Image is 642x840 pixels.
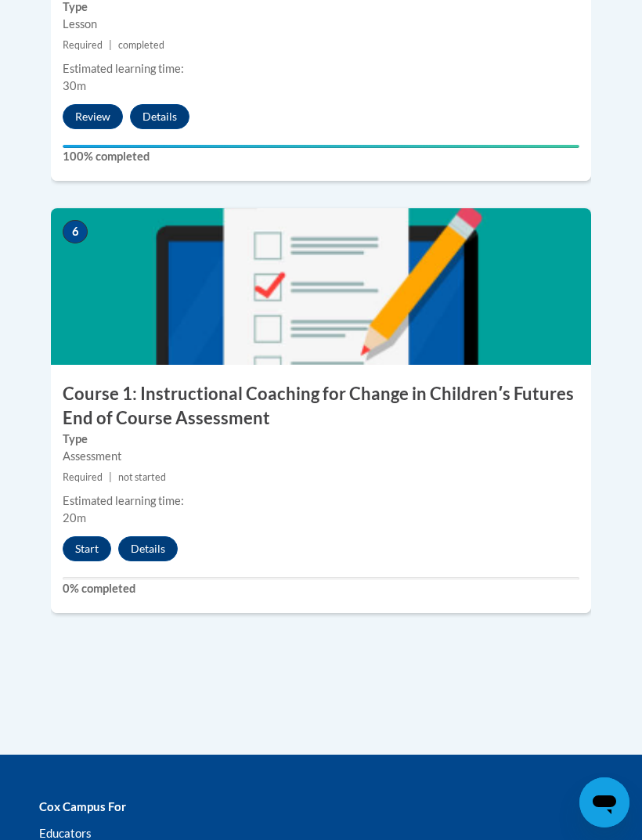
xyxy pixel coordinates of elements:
button: Start [63,536,111,561]
span: completed [118,39,164,51]
button: Review [63,104,123,129]
label: 100% completed [63,148,579,165]
span: Required [63,471,103,483]
button: Details [130,104,189,129]
div: Estimated learning time: [63,492,579,510]
h3: Course 1: Instructional Coaching for Change in Childrenʹs Futures End of Course Assessment [51,382,591,431]
div: Your progress [63,145,579,148]
label: 0% completed [63,580,579,597]
span: 30m [63,79,86,92]
button: Details [118,536,178,561]
span: Required [63,39,103,51]
div: Assessment [63,448,579,465]
span: not started [118,471,166,483]
a: Educators [39,826,92,840]
span: 6 [63,220,88,243]
div: Estimated learning time: [63,60,579,78]
span: 20m [63,511,86,525]
span: | [109,39,112,51]
span: | [109,471,112,483]
img: Course Image [51,208,591,365]
b: Cox Campus For [39,799,126,813]
div: Lesson [63,16,579,33]
label: Type [63,431,579,448]
iframe: Button to launch messaging window [579,777,629,827]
